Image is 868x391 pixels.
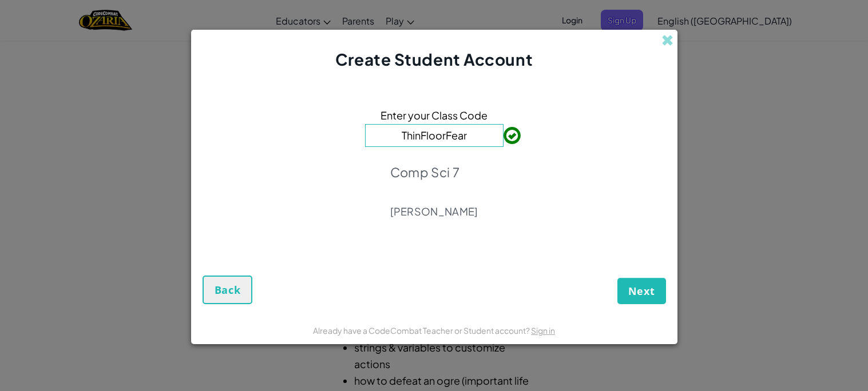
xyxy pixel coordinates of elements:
span: Enter your Class Code [381,107,487,123]
p: [PERSON_NAME] [390,205,478,218]
span: Create Student Account [335,49,533,69]
span: Already have a CodeCombat Teacher or Student account? [313,325,531,336]
span: Back [215,283,241,297]
button: Next [617,278,666,304]
a: Sign in [531,325,555,336]
button: Back [203,276,253,304]
p: Comp Sci 7 [390,164,478,180]
span: Next [628,284,655,298]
